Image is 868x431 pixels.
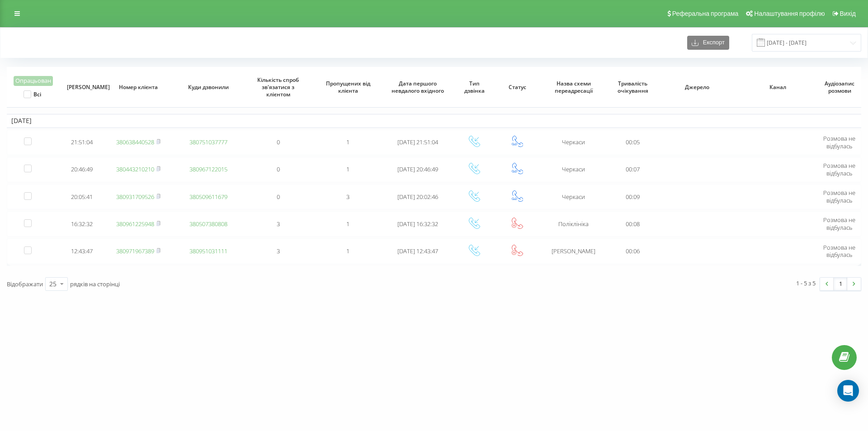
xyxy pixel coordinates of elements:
label: Всі [24,90,41,98]
span: Дата першого невдалого вхідного [391,80,445,94]
td: Черкаси [539,130,609,155]
div: 25 [49,279,57,289]
span: Номер клієнта [111,84,166,91]
span: Аудіозапис розмови [825,80,855,94]
span: Куди дзвонили [181,84,236,91]
span: 3 [277,247,280,255]
span: [DATE] 16:32:32 [397,220,438,228]
td: 00:09 [609,184,657,209]
span: Вихід [840,10,856,17]
span: Налаштування профілю [754,10,825,17]
td: 00:06 [609,238,657,264]
td: 00:05 [609,130,657,155]
a: 380507380808 [189,220,227,228]
span: [DATE] 21:51:04 [397,138,438,146]
td: 21:51:04 [61,130,104,155]
a: 1 [834,278,847,290]
a: 380751037777 [189,138,227,146]
span: [DATE] 20:02:46 [397,193,438,201]
span: Статус [502,84,533,91]
div: Open Intercom Messenger [837,380,859,402]
a: 380638440528 [116,138,154,146]
a: 380931709526 [116,193,154,201]
span: Експорт [698,39,725,46]
span: Розмова не відбулась [823,243,855,259]
a: 380971967389 [116,247,154,255]
a: 380509611679 [189,193,227,201]
span: Джерело [665,84,729,91]
td: 00:08 [609,211,657,237]
span: Розмова не відбулась [823,161,855,177]
td: 12:43:47 [61,238,104,264]
button: Експорт [687,36,729,50]
span: Тривалість очікування [615,80,651,94]
span: Канал [745,84,810,91]
td: [DATE] [7,114,861,128]
span: Реферальна програма [672,10,739,17]
span: 0 [277,138,280,146]
td: 20:05:41 [61,184,104,209]
span: 1 [346,138,349,146]
td: 16:32:32 [61,211,104,237]
td: Черкаси [539,157,609,182]
td: 00:07 [609,157,657,182]
span: Розмова не відбулась [823,216,855,232]
span: Пропущених від клієнта [321,80,375,94]
span: 0 [277,193,280,201]
span: [DATE] 20:46:49 [397,165,438,173]
span: 0 [277,165,280,173]
span: 3 [346,193,349,201]
a: 380443210210 [116,165,154,173]
td: 20:46:49 [61,157,104,182]
span: 3 [277,220,280,228]
span: рядків на сторінці [70,280,120,288]
span: [DATE] 12:43:47 [397,247,438,255]
span: Тип дзвінка [459,80,490,94]
span: Розмова не відбулась [823,189,855,204]
a: 380951031111 [189,247,227,255]
span: Кількість спроб зв'язатися з клієнтом [251,76,306,98]
div: 1 - 5 з 5 [796,279,816,288]
a: 380961225948 [116,220,154,228]
td: [PERSON_NAME] [539,238,609,264]
span: 1 [346,165,349,173]
td: Поліклініка [539,211,609,237]
span: Відображати [7,280,43,288]
a: 380967122015 [189,165,227,173]
span: 1 [346,247,349,255]
span: [PERSON_NAME] [67,84,98,91]
span: Назва схеми переадресації [546,80,601,94]
span: 1 [346,220,349,228]
span: Розмова не відбулась [823,134,855,150]
td: Черкаси [539,184,609,209]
